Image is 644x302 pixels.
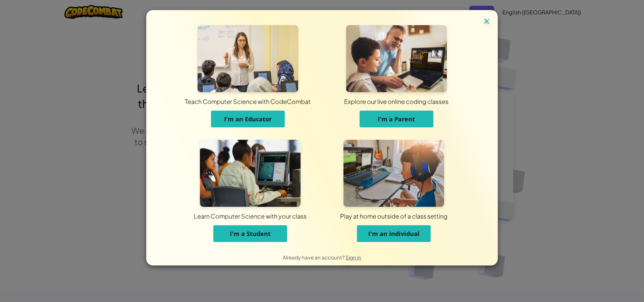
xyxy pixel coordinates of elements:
div: Play at home outside of a class setting [229,212,559,220]
button: I'm a Student [213,225,287,242]
span: I'm a Student [230,230,271,238]
a: Sign in [345,254,361,260]
img: close icon [482,17,491,27]
button: I'm an Individual [357,225,431,242]
img: For Educators [198,25,298,92]
img: For Parents [346,25,447,92]
button: I'm a Parent [360,111,433,127]
button: I'm an Educator [211,111,285,127]
img: For Individuals [343,140,444,207]
span: I'm an Educator [224,115,272,123]
span: I'm an Individual [368,230,420,238]
img: For Students [200,140,301,207]
span: I'm a Parent [378,115,415,123]
span: Already have an account? [283,254,345,260]
div: Explore our live online coding classes [224,97,569,106]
